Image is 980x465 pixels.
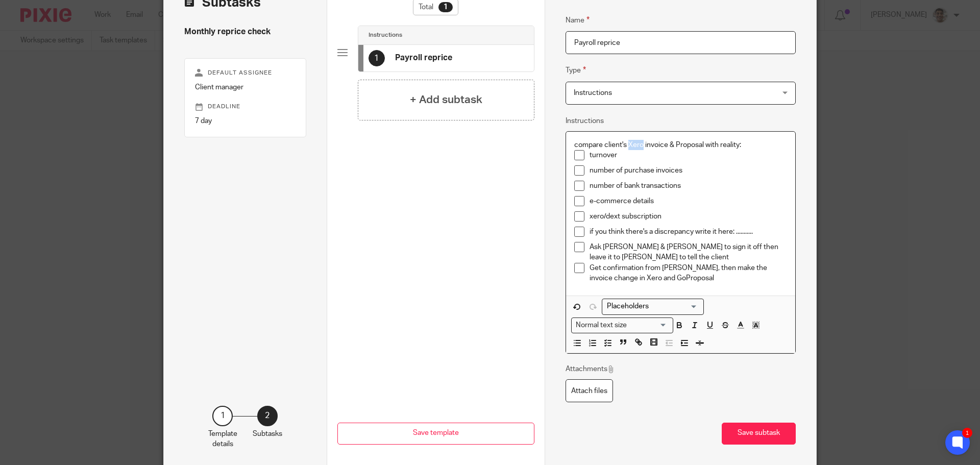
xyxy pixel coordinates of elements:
div: Search for option [602,299,704,314]
div: 1 [212,406,233,426]
label: Instructions [566,116,604,126]
h4: Monthly reprice check [184,27,306,37]
p: turnover [590,150,788,160]
div: Placeholders [602,299,704,314]
p: if you think there's a discrepancy write it here: ........... [590,227,788,237]
div: 1 [369,50,385,66]
p: number of bank transactions [590,181,788,191]
p: e-commerce details [590,196,788,206]
p: Attachments [566,364,615,374]
p: number of purchase invoices [590,165,788,176]
h4: Payroll reprice [395,53,452,63]
p: Get confirmation from [PERSON_NAME], then make the invoice change in Xero and GoProposal [590,263,788,284]
div: 1 [962,428,972,438]
div: Text styles [571,317,673,333]
span: Instructions [574,89,612,96]
p: Deadline [195,103,296,111]
div: 1 [438,2,453,12]
p: compare client's Xero invoice & Proposal with reality: [574,140,788,150]
label: Attach files [566,379,613,402]
h4: Instructions [369,31,402,39]
label: Name [566,14,590,26]
p: Template details [208,429,237,450]
button: Save subtask [722,423,796,445]
p: xero/dext subscription [590,211,788,222]
button: Save template [337,423,534,445]
input: Search for option [603,301,698,312]
input: Search for option [630,320,667,331]
h4: + Add subtask [410,92,482,108]
p: Default assignee [195,69,296,77]
p: Ask [PERSON_NAME] & [PERSON_NAME] to sign it off then leave it to [PERSON_NAME] to tell the client [590,242,788,263]
div: Search for option [571,317,673,333]
label: Type [566,64,586,76]
span: Normal text size [574,320,629,331]
div: 2 [257,406,278,426]
p: Subtasks [253,429,282,439]
p: Client manager [195,82,296,92]
p: 7 day [195,116,296,126]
